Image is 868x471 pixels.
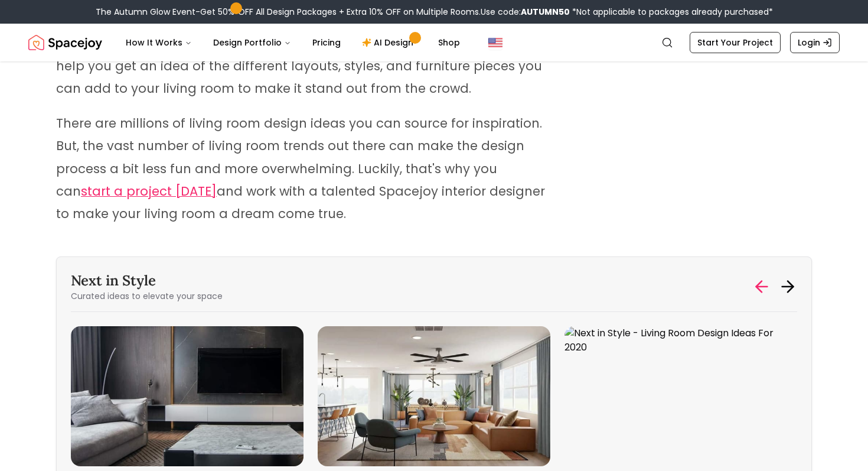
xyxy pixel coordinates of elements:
[488,35,502,50] img: United States
[303,31,350,54] a: Pricing
[429,31,469,54] a: Shop
[690,32,781,53] a: Start Your Project
[71,290,223,302] p: Curated ideas to elevate your space
[56,115,542,199] span: There are millions of living room design ideas you can source for inspiration. But, the vast numb...
[481,6,570,18] span: Use code:
[56,183,545,222] span: and work with a talented Spacejoy interior designer to make your living room a dream come true.
[353,31,426,54] a: AI Design
[116,31,201,54] button: How It Works
[564,326,797,466] img: Next in Style - Living Room Design Ideas For 2020
[81,186,217,199] a: start a project [DATE]
[204,31,301,54] button: Design Portfolio
[96,6,773,18] div: The Autumn Glow Event-Get 50% OFF All Design Packages + Extra 10% OFF on Multiple Rooms.
[790,32,840,53] a: Login
[521,6,570,18] b: AUTUMN50
[71,326,304,466] img: Next in Style - Decorate a Small Living Room in Style: 10 Game-Changing Ideas
[28,31,102,54] img: Spacejoy Logo
[318,326,550,466] img: Next in Style - Design Your Living Room Like a Pro: 2025 Trends & Timeless Styling Tips
[28,31,102,54] a: Spacejoy
[116,31,469,54] nav: Main
[28,24,840,61] nav: Global
[570,6,773,18] span: *Not applicable to packages already purchased*
[71,271,223,290] h3: Next in Style
[81,183,217,200] span: start a project [DATE]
